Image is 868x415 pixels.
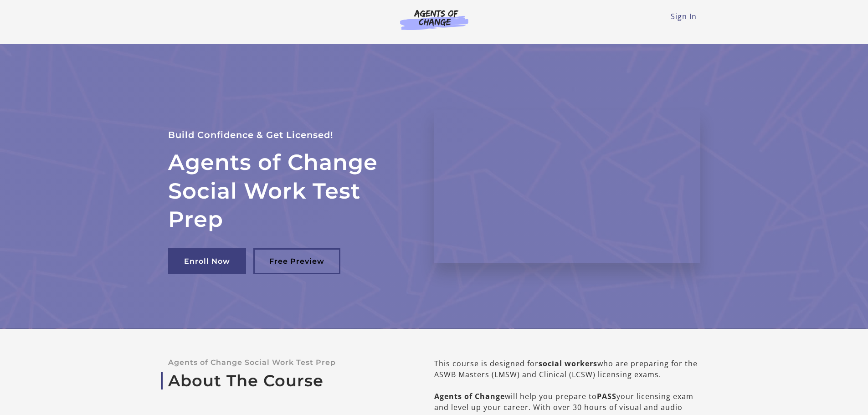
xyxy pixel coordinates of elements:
a: About The Course [168,371,405,390]
img: Agents of Change Logo [390,9,478,30]
b: social workers [539,359,597,369]
p: Agents of Change Social Work Test Prep [168,358,405,367]
a: Sign In [671,11,697,21]
h2: Agents of Change Social Work Test Prep [168,148,412,233]
a: Enroll Now [168,248,246,274]
p: Build Confidence & Get Licensed! [168,128,412,143]
b: PASS [597,391,616,401]
a: Free Preview [253,248,340,274]
b: Agents of Change [434,391,505,401]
